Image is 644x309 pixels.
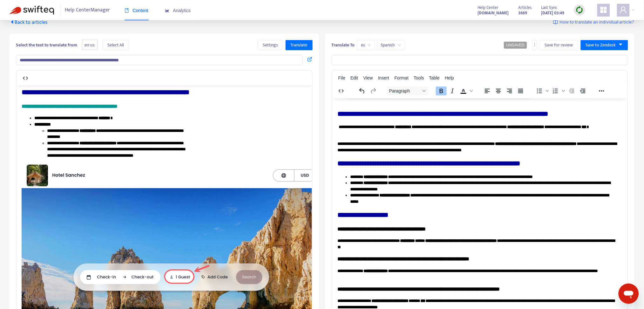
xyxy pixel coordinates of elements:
[414,75,424,80] span: Tools
[332,41,355,49] b: Translate To
[581,40,628,50] button: Save to Zendeskcaret-down
[387,86,428,95] button: Block Paragraph
[482,86,493,95] button: Align left
[515,86,526,95] button: Justify
[576,6,584,14] img: sync.dc5367851b00ba804db3.png
[10,19,15,24] span: caret-left
[586,42,616,49] span: Save to Zendesk
[478,10,509,17] strong: [DOMAIN_NAME]
[381,40,401,50] span: Spanish
[560,19,634,26] span: How to translate an individual article?
[361,40,371,50] span: es
[165,8,191,13] span: Analytics
[102,40,129,50] button: Select All
[534,86,550,95] div: Bullet list
[478,9,509,17] a: [DOMAIN_NAME]
[10,6,54,15] img: Swifteq
[619,284,639,304] iframe: Botón para iniciar la ventana de mensajería
[445,75,454,80] span: Help
[519,4,532,11] span: Articles
[545,42,573,49] span: Save for review
[65,4,110,16] span: Help Center Manager
[125,8,148,13] span: Content
[165,8,169,13] span: area-chart
[5,78,299,279] img: 41912838751643
[107,42,124,49] span: Select All
[357,86,368,95] button: Undo
[519,10,527,17] strong: 3669
[447,86,458,95] button: Italic
[258,40,283,50] button: Settings
[578,86,588,95] button: Increase indent
[541,10,565,17] strong: [DATE] 03:49
[493,86,504,95] button: Align center
[553,19,634,26] a: How to translate an individual article?
[600,6,607,14] span: appstore
[458,86,474,95] div: Text color Black
[16,41,77,49] b: Select the text to translate from
[540,40,578,50] button: Save for review
[619,42,623,47] span: caret-down
[541,4,558,11] span: Last Sync
[429,75,440,80] span: Table
[338,75,346,80] span: File
[125,8,129,13] span: book
[378,75,389,80] span: Insert
[82,40,98,50] span: en-us
[596,86,607,95] button: Reveal or hide additional toolbar items
[436,86,447,95] button: Bold
[504,86,515,95] button: Align right
[350,75,358,80] span: Edit
[550,86,566,95] div: Numbered list
[532,40,537,50] button: more
[553,20,558,25] img: image-link
[506,43,525,47] span: UNSAVED
[10,18,48,27] span: Back to articles
[478,4,499,11] span: Help Center
[368,86,379,95] button: Redo
[532,42,537,47] span: more
[363,75,373,80] span: View
[620,6,627,14] span: user
[389,88,420,93] span: Paragraph
[286,40,313,50] button: Translate
[263,42,278,49] span: Settings
[291,42,308,49] span: Translate
[566,86,577,95] button: Decrease indent
[395,75,409,80] span: Format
